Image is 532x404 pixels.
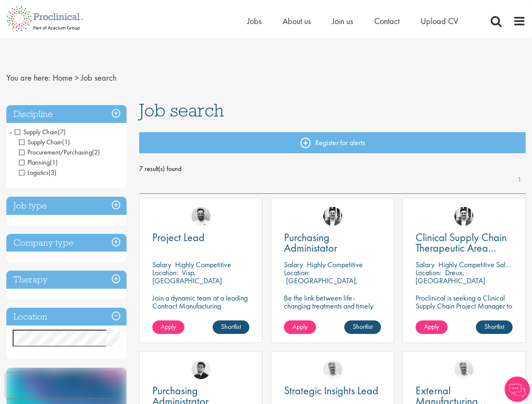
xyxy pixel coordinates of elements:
[92,148,100,157] span: (2)
[152,268,222,285] p: Visp, [GEOGRAPHIC_DATA]
[49,168,57,177] span: (3)
[6,308,127,326] h3: Location
[152,320,184,334] a: Apply
[513,175,526,185] a: 1
[75,72,79,83] span: >
[292,322,308,331] span: Apply
[454,360,473,379] img: Joshua Bye
[152,294,249,342] p: Join a dynamic team at a leading Contract Manufacturing Organisation (CMO) and contribute to grou...
[6,197,127,215] h3: Job type
[192,207,211,226] img: Emile De Beer
[19,138,70,146] span: Supply Chain
[213,320,249,334] a: Shortlist
[416,230,507,266] span: Clinical Supply Chain Therapeutic Area Project Manager
[283,16,311,27] a: About us
[416,260,435,269] span: Salary
[6,373,114,398] iframe: reCAPTCHA
[15,127,66,136] span: Supply Chain
[15,127,58,136] span: Supply Chain
[19,158,58,167] span: Planning
[284,385,381,396] a: Strategic Insights Lead
[323,360,342,379] img: Joshua Bye
[284,320,316,334] a: Apply
[284,232,381,253] a: Purchasing Administator
[416,268,485,285] p: Dreux, [GEOGRAPHIC_DATA]
[438,260,515,269] p: Highly Competitive Salary
[53,72,73,83] a: breadcrumb link
[307,260,363,269] p: Highly Competitive
[19,148,92,157] span: Procurement/Purchasing
[19,158,50,167] span: Planning
[152,232,249,243] a: Project Lead
[81,72,116,83] span: Job search
[344,320,381,334] a: Shortlist
[323,207,342,226] img: Edward Little
[454,207,473,226] img: Edward Little
[19,168,49,177] span: Logistics
[139,163,526,175] span: 7 result(s) found
[152,230,205,244] span: Project Lead
[247,16,262,27] a: Jobs
[152,268,178,277] span: Location:
[416,232,513,253] a: Clinical Supply Chain Therapeutic Area Project Manager
[152,260,171,269] span: Salary
[505,377,530,402] img: Chatbot
[62,138,70,146] span: (1)
[284,276,358,293] p: [GEOGRAPHIC_DATA], [GEOGRAPHIC_DATA]
[6,234,127,252] h3: Company type
[476,320,513,334] a: Shortlist
[416,294,513,342] p: Proclinical is seeking a Clinical Supply Chain Project Manager to join a dynamic team dedicated t...
[6,105,127,123] h3: Discipline
[374,16,400,27] a: Contact
[175,260,231,269] p: Highly Competitive
[139,132,526,153] a: Register for alerts
[19,168,57,177] span: Logistics
[50,158,58,167] span: (1)
[192,360,211,379] img: Todd Wigmore
[58,127,66,136] span: (7)
[9,125,12,138] span: -
[19,138,62,146] span: Supply Chain
[161,322,176,331] span: Apply
[332,16,353,27] a: Join us
[6,271,127,289] h3: Therapy
[416,268,441,277] span: Location:
[284,268,310,277] span: Location:
[284,260,303,269] span: Salary
[284,383,378,398] span: Strategic Insights Lead
[424,322,439,331] span: Apply
[421,16,458,27] a: Upload CV
[6,72,51,83] span: You are here:
[139,99,224,122] span: Job search
[416,320,448,334] a: Apply
[284,230,338,255] span: Purchasing Administator
[19,148,100,157] span: Procurement/Purchasing
[284,294,381,318] p: Be the link between life-changing treatments and timely supply.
